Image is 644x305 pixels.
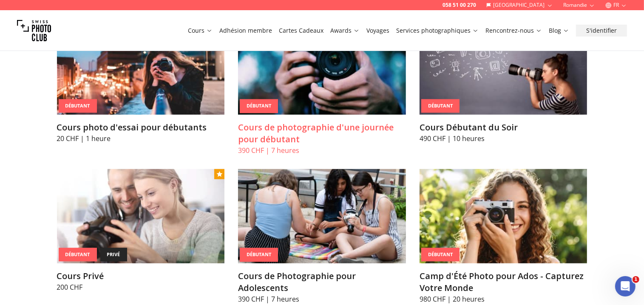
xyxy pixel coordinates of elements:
[275,25,327,37] button: Cartes Cadeaux
[393,25,482,37] button: Services photographiques
[443,2,476,8] a: 058 51 00 270
[363,25,393,37] button: Voyages
[279,26,323,35] a: Cartes Cadeaux
[421,99,460,113] div: Débutant
[420,169,587,304] a: Camp d'Été Photo pour Ados - Capturez Votre MondeDébutantCamp d'Été Photo pour Ados - Capturez Vo...
[100,248,127,262] div: privé
[57,169,225,263] img: Cours Privé
[57,20,225,115] img: Cours photo d'essai pour débutants
[238,121,406,145] h3: Cours de photographie d'une journée pour débutant
[188,26,213,35] a: Cours
[17,14,51,48] img: Swiss photo club
[59,248,97,262] div: Débutant
[420,20,587,115] img: Cours Débutant du Soir
[57,270,225,282] h3: Cours Privé
[216,25,275,37] button: Adhésion membre
[219,26,272,35] a: Adhésion membre
[615,276,635,297] iframe: Intercom live chat
[420,20,587,144] a: Cours Débutant du SoirDébutantCours Débutant du Soir490 CHF | 10 heures
[545,25,573,37] button: Blog
[240,99,278,113] div: Débutant
[327,25,363,37] button: Awards
[238,169,406,304] a: Cours de Photographie pour AdolescentsDébutantCours de Photographie pour Adolescents390 CHF | 7 h...
[576,25,627,37] button: S'identifier
[396,26,479,35] a: Services photographiques
[184,25,216,37] button: Cours
[485,26,542,35] a: Rencontrez-nous
[549,26,569,35] a: Blog
[421,248,460,262] div: Débutant
[366,26,389,35] a: Voyages
[240,248,278,262] div: Débutant
[59,99,97,113] div: Débutant
[330,26,360,35] a: Awards
[633,276,639,283] span: 1
[420,169,587,263] img: Camp d'Été Photo pour Ados - Capturez Votre Monde
[238,294,406,304] p: 390 CHF | 7 heures
[482,25,545,37] button: Rencontrez-nous
[57,282,225,292] p: 200 CHF
[420,121,587,133] h3: Cours Débutant du Soir
[238,145,406,155] p: 390 CHF | 7 heures
[57,121,225,133] h3: Cours photo d'essai pour débutants
[238,20,406,115] img: Cours de photographie d'une journée pour débutant
[57,133,225,144] p: 20 CHF | 1 heure
[420,133,587,144] p: 490 CHF | 10 heures
[238,270,406,294] h3: Cours de Photographie pour Adolescents
[57,20,225,144] a: Cours photo d'essai pour débutantsDébutantCours photo d'essai pour débutants20 CHF | 1 heure
[420,270,587,294] h3: Camp d'Été Photo pour Ados - Capturez Votre Monde
[238,20,406,155] a: Cours de photographie d'une journée pour débutantDébutantCours de photographie d'une journée pour...
[238,169,406,263] img: Cours de Photographie pour Adolescents
[57,169,225,292] a: Cours PrivéDébutantprivéCours Privé200 CHF
[420,294,587,304] p: 980 CHF | 20 heures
